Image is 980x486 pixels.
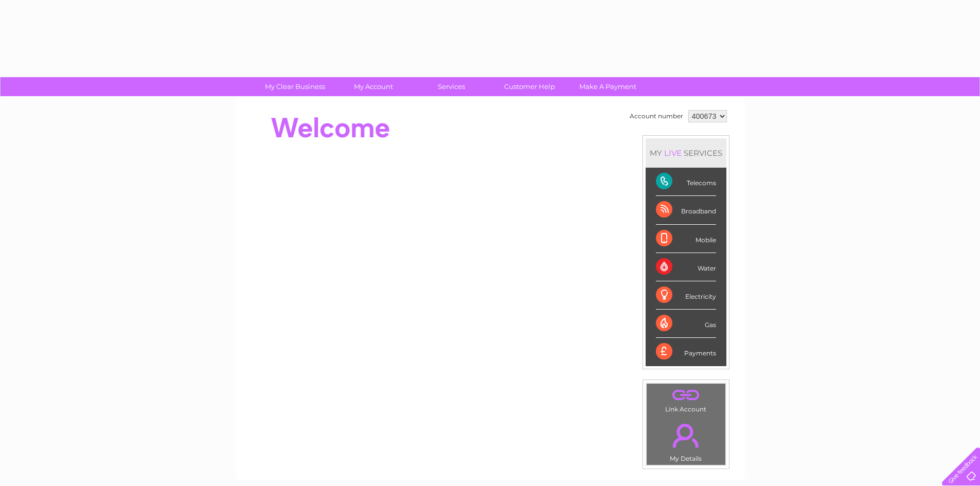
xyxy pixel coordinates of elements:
[627,107,686,125] td: Account number
[646,383,726,416] td: Link Account
[649,418,723,454] a: .
[656,168,716,196] div: Telecoms
[656,338,716,366] div: Payments
[662,148,684,158] div: LIVE
[565,77,650,96] a: Make A Payment
[656,281,716,310] div: Electricity
[649,386,723,404] a: .
[646,138,726,168] div: MY SERVICES
[409,77,494,96] a: Services
[656,253,716,281] div: Water
[656,225,716,253] div: Mobile
[656,310,716,338] div: Gas
[331,77,416,96] a: My Account
[487,77,572,96] a: Customer Help
[656,196,716,224] div: Broadband
[646,415,726,465] td: My Details
[253,77,337,96] a: My Clear Business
